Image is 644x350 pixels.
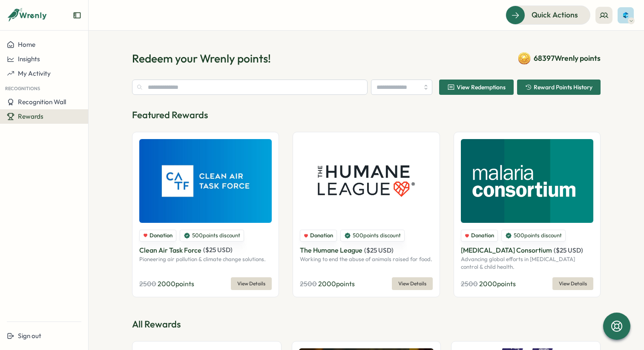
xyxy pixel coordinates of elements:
[310,232,333,239] span: Donation
[300,256,432,263] p: Working to end the abuse of animals raised for food.
[559,278,587,290] span: View Details
[18,40,35,48] span: Home
[398,278,426,290] span: View Details
[300,245,362,256] p: The Humane League
[139,279,156,288] span: 2500
[300,139,432,223] img: The Humane League
[180,230,244,242] div: 500 points discount
[139,245,201,256] p: Clean Air Task Force
[439,80,514,95] button: View Redemptions
[340,230,405,242] div: 500 points discount
[18,55,40,63] span: Insights
[457,84,506,90] span: View Redemptions
[318,279,355,288] span: 2000 points
[479,279,516,288] span: 2000 points
[18,98,66,106] span: Recognition Wall
[364,246,394,254] span: ( $ 25 USD )
[392,277,433,290] button: View Details
[461,279,478,288] span: 2500
[73,11,81,20] button: Expand sidebar
[132,108,601,122] p: Featured Rewards
[471,232,494,239] span: Donation
[517,80,601,95] button: Reward Points History
[139,139,272,223] img: Clean Air Task Force
[461,245,552,256] p: [MEDICAL_DATA] Consortium
[18,332,41,340] span: Sign out
[534,53,601,64] span: 68397 Wrenly points
[552,277,593,290] button: View Details
[132,51,271,66] h1: Redeem your Wrenly points!
[300,279,317,288] span: 2500
[237,278,265,290] span: View Details
[501,230,566,242] div: 500 points discount
[203,246,233,254] span: ( $ 25 USD )
[132,318,601,331] p: All Rewards
[532,9,578,20] span: Quick Actions
[461,256,593,270] p: Advancing global efforts in [MEDICAL_DATA] control & child health.
[18,112,43,120] span: Rewards
[149,232,172,239] span: Donation
[461,139,593,223] img: Malaria Consortium
[158,279,194,288] span: 2000 points
[18,69,51,77] span: My Activity
[231,277,272,290] button: View Details
[554,246,583,254] span: ( $ 25 USD )
[506,6,590,24] button: Quick Actions
[534,84,592,90] span: Reward Points History
[139,256,272,263] p: Pioneering air pollution & climate change solutions.
[618,7,634,23] img: Quinn Kliman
